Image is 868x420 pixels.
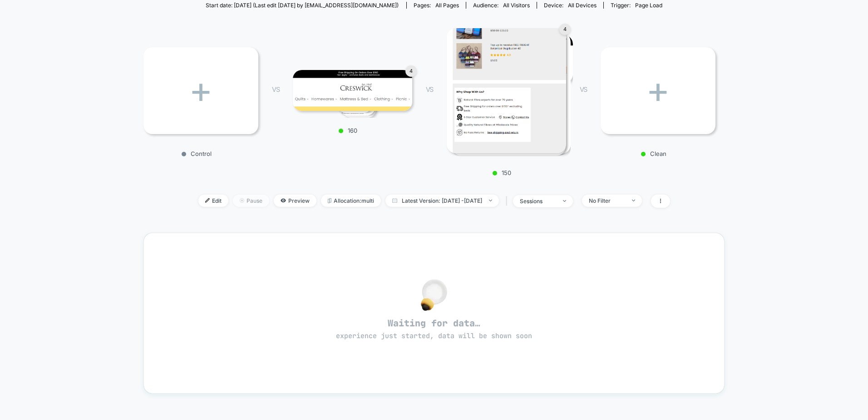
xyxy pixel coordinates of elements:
div: Pages: [414,2,459,9]
span: Device: [537,2,603,9]
span: Latest Version: [DATE] - [DATE] [385,195,499,207]
p: Control [139,150,254,157]
img: end [632,200,635,201]
p: Clean [596,150,711,157]
img: rebalance [328,198,331,203]
span: Pause [233,195,269,207]
span: all devices [568,2,597,9]
img: calendar [392,198,397,203]
span: Start date: [DATE] (Last edit [DATE] by [EMAIL_ADDRESS][DOMAIN_NAME]) [206,2,399,9]
span: Waiting for data… [160,317,708,341]
span: all pages [435,2,459,9]
img: end [240,198,244,203]
div: No Filter [589,197,625,204]
img: 160 main [293,70,412,111]
div: + [143,47,258,134]
div: 4 [405,65,417,77]
p: 150 [442,169,562,176]
p: 160 [288,127,408,134]
span: VS [580,85,587,93]
div: 4 [559,24,571,35]
div: Audience: [473,2,530,9]
div: + [601,47,715,134]
img: 150 main [447,28,566,153]
span: | [503,195,513,208]
span: VS [272,85,279,93]
span: VS [426,85,433,93]
span: Preview [274,195,316,207]
span: Page Load [635,2,662,9]
img: edit [205,198,210,203]
div: Trigger: [611,2,662,9]
span: Edit [198,195,228,207]
div: sessions [520,198,556,205]
img: end [489,200,492,201]
span: experience just started, data will be shown soon [336,331,532,340]
span: Allocation: multi [321,195,381,207]
img: no_data [421,279,447,311]
span: All Visitors [503,2,530,9]
img: end [563,200,566,202]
